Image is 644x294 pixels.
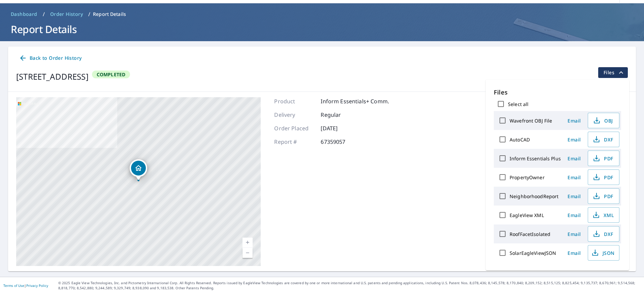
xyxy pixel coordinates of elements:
[592,173,614,181] span: PDF
[588,226,619,242] button: DXF
[274,111,315,119] p: Delivery
[592,230,614,238] span: DXF
[566,250,582,256] span: Email
[588,151,619,166] button: PDF
[510,174,545,181] label: PropertyOwner
[588,188,619,204] button: PDF
[274,97,315,105] p: Product
[130,159,147,180] div: Dropped pin, building 1, Residential property, 2 Schooner Ridge Rd Bath, ME 04530
[243,248,253,258] a: Current Level 17, Zoom Out
[510,212,544,218] label: EagleView XML
[563,229,585,239] button: Email
[592,154,614,162] span: PDF
[8,9,40,20] a: Dashboard
[592,192,614,200] span: PDF
[588,113,619,128] button: OBJ
[588,132,619,147] button: DXF
[566,174,582,181] span: Email
[50,11,83,18] span: Order History
[598,67,628,78] button: filesDropdownBtn-67359057
[8,22,636,36] h1: Report Details
[566,155,582,162] span: Email
[321,138,361,146] p: 67359057
[566,193,582,199] span: Email
[58,280,641,291] p: © 2025 Eagle View Technologies, Inc. and Pictometry International Corp. All Rights Reserved. Repo...
[510,193,558,199] label: NeighborhoodReport
[563,191,585,202] button: Email
[93,71,130,78] span: Completed
[588,245,619,261] button: JSON
[592,249,614,257] span: JSON
[19,54,82,62] span: Back to Order History
[508,101,528,107] label: Select all
[592,135,614,143] span: DXF
[588,207,619,223] button: XML
[510,250,556,256] label: SolarEagleViewJSON
[494,88,621,97] p: Files
[563,248,585,258] button: Email
[510,231,550,237] label: RoofFacetIsolated
[566,136,582,143] span: Email
[16,52,84,64] a: Back to Order History
[43,10,45,18] li: /
[321,111,361,119] p: Regular
[592,211,614,219] span: XML
[592,116,614,125] span: OBJ
[8,9,636,20] nav: breadcrumb
[321,97,389,105] p: Inform Essentials+ Comm.
[510,117,552,124] label: Wavefront OBJ File
[510,155,561,162] label: Inform Essentials Plus
[3,283,24,288] a: Terms of Use
[26,283,48,288] a: Privacy Policy
[274,138,315,146] p: Report #
[566,117,582,124] span: Email
[566,212,582,218] span: Email
[274,124,315,132] p: Order Placed
[93,11,126,18] p: Report Details
[566,231,582,237] span: Email
[588,169,619,185] button: PDF
[88,10,90,18] li: /
[16,71,89,83] div: [STREET_ADDRESS]
[321,124,361,132] p: [DATE]
[47,9,86,20] a: Order History
[563,115,585,126] button: Email
[563,134,585,145] button: Email
[3,284,48,288] p: |
[510,136,530,143] label: AutoCAD
[11,11,37,18] span: Dashboard
[604,69,625,77] span: Files
[563,153,585,164] button: Email
[243,238,253,248] a: Current Level 17, Zoom In
[563,210,585,220] button: Email
[563,172,585,183] button: Email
